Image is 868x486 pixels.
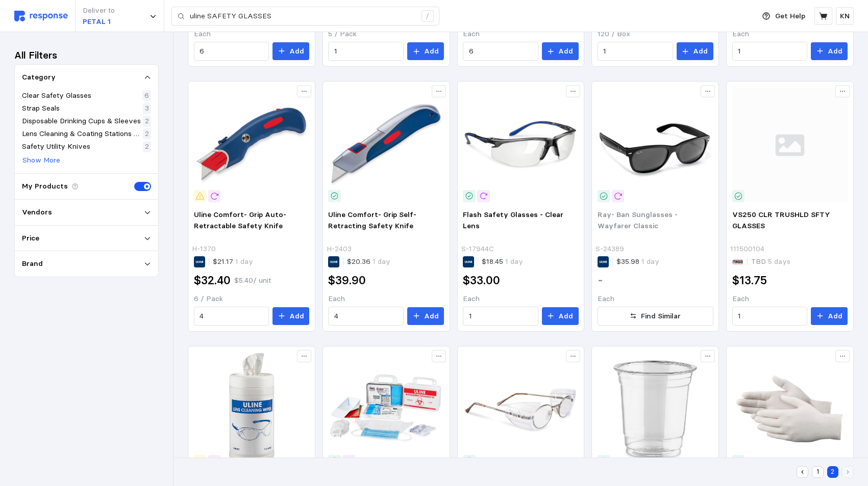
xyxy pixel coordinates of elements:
[194,273,231,288] h2: $32.40
[22,90,91,101] p: Clear Safety Glasses
[639,257,659,266] span: 1 day
[463,273,500,288] h2: $33.00
[22,181,68,192] p: My Products
[327,244,352,255] p: H-2403
[14,11,68,21] img: svg%3e
[756,7,811,26] button: Get Help
[732,210,830,230] span: VS250 CLR TRUSHLD SFTY GLASSES
[200,42,263,61] input: Qty
[732,87,848,202] img: svg%3e
[503,257,523,266] span: 1 day
[194,352,310,467] img: S-18421
[22,233,39,244] p: Price
[732,273,767,288] h2: $13.75
[328,352,444,467] img: S-16500_US
[328,293,444,305] p: Each
[598,273,603,288] h2: -
[463,210,563,230] span: Flash Safety Glasses - Clear Lens
[463,87,579,202] img: S-17944C
[811,307,848,326] button: Add
[558,311,573,322] p: Add
[328,210,416,230] span: Uline Comfort- Grip Self- Retracting Safety Knife
[603,42,667,61] input: Qty
[22,155,60,166] p: Show More
[22,141,90,152] p: Safety Utility Knives
[766,257,790,266] span: 5 days
[598,293,713,305] p: Each
[22,72,56,83] p: Category
[738,42,802,61] input: Qty
[334,307,398,326] input: Qty
[370,257,390,266] span: 1 day
[83,5,115,16] p: Deliver to
[145,116,149,127] p: 2
[272,307,309,326] button: Add
[407,42,444,61] button: Add
[596,244,624,255] p: S-24389
[424,311,439,322] p: Add
[827,466,839,478] button: 2
[145,103,149,114] p: 3
[328,29,444,40] p: 5 / Pack
[463,352,579,467] img: S-16226
[558,46,573,57] p: Add
[732,29,848,40] p: Each
[233,257,253,266] span: 1 day
[542,42,579,61] button: Add
[482,256,523,267] p: $18.45
[751,256,790,267] p: TBD
[421,10,434,22] div: /
[200,307,263,326] input: Qty
[22,207,52,218] p: Vendors
[598,352,713,467] img: S-23409
[598,87,713,202] img: S-24389
[836,7,854,25] button: KN
[840,11,850,22] p: KN
[463,293,579,305] p: Each
[289,311,304,322] p: Add
[190,7,416,25] input: Search for a product name or SKU
[738,307,802,326] input: Qty
[192,244,216,255] p: H-1370
[693,46,708,57] p: Add
[424,46,439,57] p: Add
[194,87,310,202] img: H-1370
[730,244,764,255] p: 111500104
[289,46,304,57] p: Add
[194,29,310,40] p: Each
[542,307,579,326] button: Add
[469,42,533,61] input: Qty
[828,46,842,57] p: Add
[22,116,141,127] p: Disposable Drinking Cups & Sleeves
[22,154,61,167] button: Show More
[469,307,533,326] input: Qty
[272,42,309,61] button: Add
[812,466,824,478] button: 1
[22,128,141,140] p: Lens Cleaning & Coating Stations & Refills
[145,128,149,140] p: 2
[461,244,494,255] p: S-17944C
[347,256,390,267] p: $20.36
[194,293,310,305] p: 6 / Pack
[334,42,398,61] input: Qty
[234,275,271,286] p: $5.40 / unit
[828,311,842,322] p: Add
[775,11,805,22] p: Get Help
[598,29,713,40] p: 120 / Box
[598,307,713,326] button: Find Similar
[83,16,115,28] p: PETAL 1
[145,141,149,152] p: 2
[732,352,848,467] img: S-5491M
[328,273,366,288] h2: $39.90
[641,311,681,322] p: Find Similar
[598,210,678,230] span: Ray- Ban Sunglasses - Wayfarer Classic
[328,87,444,202] img: H-2403
[677,42,713,61] button: Add
[194,210,286,230] span: Uline Comfort- Grip Auto- Retractable Safety Knife
[811,42,848,61] button: Add
[616,256,659,267] p: $35.98
[22,258,43,269] p: Brand
[144,90,149,101] p: 6
[732,293,848,305] p: Each
[213,256,253,267] p: $21.17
